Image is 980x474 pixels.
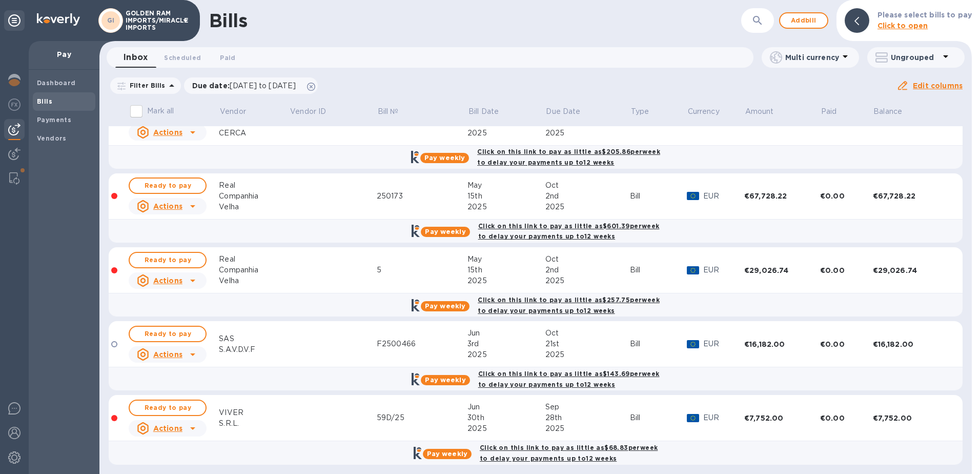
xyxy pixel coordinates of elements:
p: EUR [703,265,744,275]
div: Bill [630,191,687,202]
p: EUR [703,339,744,349]
b: Pay weekly [425,302,465,310]
div: 2025 [467,128,545,139]
u: Actions [153,424,182,432]
div: S.R.L. [219,418,289,429]
div: Sep [545,402,630,412]
b: Please select bills to pay [877,11,972,19]
b: Payments [37,116,71,124]
div: 21st [545,339,630,349]
div: 2025 [545,349,630,360]
b: Vendors [37,134,67,142]
button: Addbill [779,12,828,29]
div: 30th [467,412,545,423]
div: May [467,254,545,265]
div: 2025 [467,275,545,286]
p: Bill № [378,106,399,117]
b: Pay weekly [424,154,465,162]
div: 59D/25 [377,412,467,423]
div: Velha [219,275,289,286]
div: Companhia [219,191,289,202]
div: €16,182.00 [873,339,949,349]
p: Multi currency [785,52,839,63]
b: Pay weekly [425,376,465,384]
u: Edit columns [913,82,963,90]
p: Filter Bills [126,81,166,90]
span: Vendor [220,106,259,117]
b: Pay weekly [425,228,465,235]
div: €0.00 [820,413,873,423]
div: F2500466 [377,339,467,349]
u: Actions [153,350,182,359]
div: Jun [467,402,545,412]
div: Jun [467,328,545,339]
span: Due Date [546,106,594,117]
span: Ready to pay [138,328,197,340]
div: May [467,180,545,191]
span: Ready to pay [138,180,197,192]
span: Balance [873,106,915,117]
span: Paid [220,52,235,63]
span: Add bill [788,14,819,27]
div: €67,728.22 [744,191,820,201]
p: Ungrouped [891,52,940,63]
button: Ready to pay [129,326,207,342]
p: Currency [688,106,720,117]
div: 2nd [545,265,630,275]
span: Amount [745,106,787,117]
span: Scheduled [164,52,201,63]
div: 28th [545,412,630,423]
div: SAS [219,333,289,344]
p: Due date : [192,81,301,91]
div: €29,026.74 [873,265,949,275]
b: Click on this link to pay as little as $257.75 per week to delay your payments up to 12 weeks [478,296,660,314]
span: Type [631,106,663,117]
div: Bill [630,265,687,275]
span: Ready to pay [138,402,197,414]
b: Bills [37,97,52,105]
div: Bill [630,339,687,349]
p: EUR [703,412,744,423]
div: 2025 [467,349,545,360]
div: Bill [630,412,687,423]
div: €16,182.00 [744,339,820,349]
b: Dashboard [37,79,76,87]
div: 2025 [545,128,630,139]
span: Paid [821,106,850,117]
b: Click to open [877,22,928,30]
div: 2025 [545,202,630,212]
p: Bill Date [468,106,499,117]
div: 2025 [545,275,630,286]
b: Click on this link to pay as little as $143.69 per week to delay your payments up to 12 weeks [478,370,660,388]
div: €67,728.22 [873,191,949,201]
div: S.A.V.D.V.F [219,344,289,355]
img: Foreign exchange [8,98,21,111]
u: Actions [153,276,182,285]
div: 3rd [467,339,545,349]
button: Ready to pay [129,177,207,194]
div: Oct [545,254,630,265]
p: Pay [37,49,91,60]
p: Amount [745,106,774,117]
p: Balance [873,106,902,117]
u: Actions [153,128,182,136]
div: 15th [467,265,545,275]
b: GI [107,16,115,24]
div: Oct [545,328,630,339]
div: Oct [545,180,630,191]
p: GOLDEN RAM IMPORTS/MIRACLE IMPORTS [126,10,177,31]
div: CERCA [219,128,289,139]
div: Unpin categories [4,10,25,31]
img: Logo [37,13,80,26]
div: 15th [467,191,545,202]
div: Companhia [219,265,289,275]
p: EUR [703,191,744,202]
div: 5 [377,265,467,275]
span: Bill № [378,106,412,117]
span: Ready to pay [138,254,197,266]
button: Ready to pay [129,400,207,416]
span: Inbox [124,50,148,65]
p: Vendor ID [290,106,326,117]
div: 2025 [467,423,545,434]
